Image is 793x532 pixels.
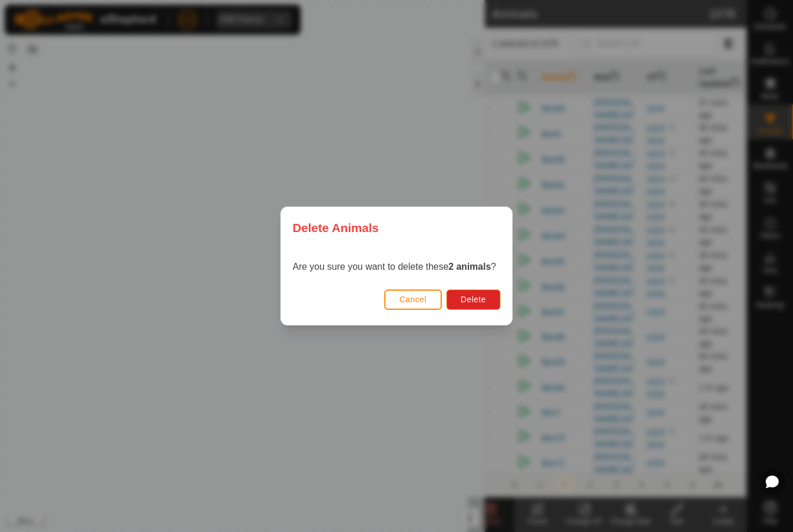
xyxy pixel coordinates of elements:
strong: 2 animals [449,262,491,272]
button: Cancel [384,289,442,310]
span: Are you sure you want to delete these ? [293,262,496,272]
span: Cancel [399,295,427,304]
div: Delete Animals [281,207,512,248]
span: Delete [461,295,486,304]
button: Delete [446,289,500,310]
